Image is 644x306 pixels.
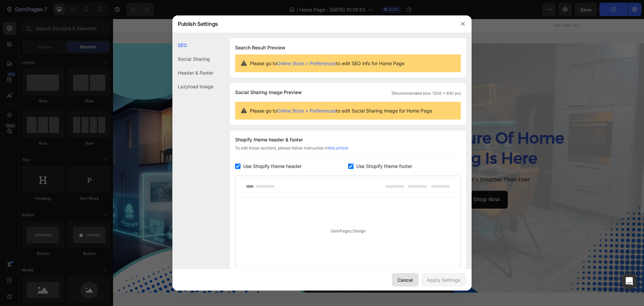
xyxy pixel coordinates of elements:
[277,108,336,114] a: Online Store > Preferences
[392,273,419,287] button: Cancel
[397,276,413,283] div: Cancel
[172,66,213,80] div: Header & Footer
[391,90,461,96] span: (Recommended size: 1200 x 630 px)
[172,80,213,93] div: Lazyload Image
[172,15,454,33] div: Publish Settings
[235,44,461,52] h1: Search Result Preview
[328,145,348,150] a: this article
[286,156,461,166] p: It's Here & It's Smarter Than Ever
[277,60,336,66] a: Online Store > Preferences
[235,136,461,144] div: Shopify theme header & footer
[235,198,461,265] div: GemPages Design
[172,38,213,52] div: SEO
[356,162,412,170] span: Use Shopify theme footer
[235,145,461,157] div: To edit those sections, please follow instruction in
[250,107,432,114] span: Please go to to edit Social Sharing Image for Home Page
[286,108,462,150] h2: The Future Of Home Living Is Here
[353,172,395,190] button: <p>Shop Now</p>
[621,273,637,289] div: Open Intercom Messenger
[235,88,302,96] span: Social Sharing Image Preview
[361,176,387,186] p: Shop Now
[421,273,466,287] button: Apply Settings
[243,162,302,170] span: Use Shopify theme header
[151,146,187,152] div: Drop element here
[427,276,461,283] div: Apply Settings
[250,60,405,67] span: Please go to to edit SEO info for Home Page
[172,52,213,66] div: Social Sharing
